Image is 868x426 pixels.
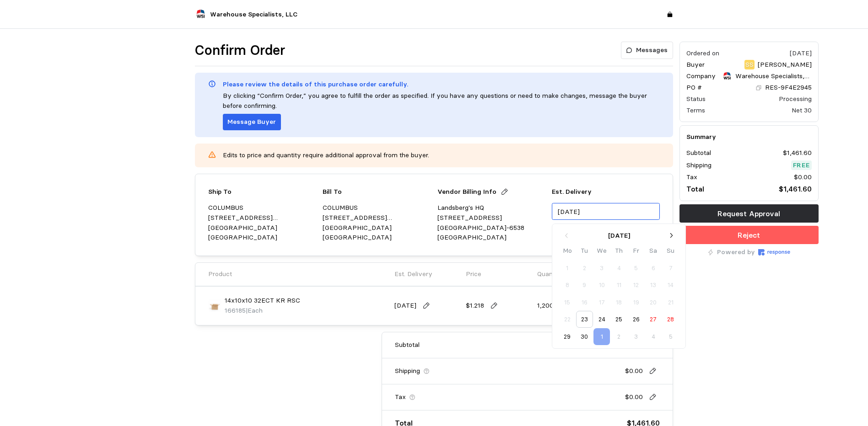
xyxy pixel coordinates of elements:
[645,328,662,345] button: 4 October 2025
[783,148,812,158] p: $1,461.60
[208,299,221,312] img: 43d9b8f6-452a-47e9-b052-73ece05c65ba.jpeg
[223,80,408,90] p: Please review the details of this purchase order carefully.
[395,340,420,350] p: Subtotal
[466,269,481,279] p: Price
[537,269,563,279] p: Quantity
[394,269,432,279] p: Est. Delivery
[610,277,627,293] button: 11 September 2025
[735,71,812,81] p: Warehouse Specialists, LLC
[395,392,406,402] p: Tax
[593,328,610,345] button: 1 October 2025
[610,294,627,311] button: 18 September 2025
[208,223,316,233] p: [GEOGRAPHIC_DATA]
[208,203,316,213] p: COLUMBUS
[559,245,576,259] th: Mo
[576,277,593,293] button: 9 September 2025
[628,328,645,345] button: 3 October 2025
[323,233,431,243] p: [GEOGRAPHIC_DATA]
[552,203,660,220] input: MM/DD/YYYY
[223,114,281,130] button: Message Buyer
[437,213,545,223] p: [STREET_ADDRESS]
[779,183,812,195] p: $1,461.60
[552,187,660,197] p: Est. Delivery
[593,311,610,328] button: 24 September 2025
[208,233,316,243] p: [GEOGRAPHIC_DATA]
[627,245,645,259] th: Fr
[559,328,576,345] button: 29 September 2025
[466,301,484,311] p: $1.218
[559,277,576,293] button: 8 September 2025
[686,172,697,182] p: Tax
[686,148,711,158] p: Subtotal
[717,247,755,257] p: Powered by
[208,213,316,223] p: [STREET_ADDRESS][PERSON_NAME]
[323,213,431,223] p: [STREET_ADDRESS][PERSON_NAME]
[628,259,645,276] button: 5 September 2025
[779,94,812,104] div: Processing
[246,306,263,314] span: | Each
[195,42,285,59] h1: Confirm Order
[625,366,643,376] p: $0.00
[686,60,705,70] p: Buyer
[576,259,593,276] button: 2 September 2025
[610,328,627,345] button: 2 October 2025
[625,392,643,402] p: $0.00
[610,259,627,276] button: 4 September 2025
[437,233,545,243] p: [GEOGRAPHIC_DATA]
[537,301,554,311] p: 1,200
[227,117,276,127] p: Message Buyer
[559,311,576,328] button: 22 September 2025
[662,245,679,259] th: Su
[576,294,593,311] button: 16 September 2025
[686,71,716,81] p: Company
[793,160,810,170] p: Free
[610,245,628,259] th: Th
[323,203,431,213] p: COLUMBUS
[645,259,662,276] button: 6 September 2025
[323,223,431,233] p: [GEOGRAPHIC_DATA]
[686,132,812,142] h5: Summary
[662,311,679,328] button: 28 September 2025
[225,296,300,306] p: 14x10x10 32ECT KR RSC
[790,48,812,58] div: [DATE]
[225,306,246,314] span: 166185
[593,294,610,311] button: 17 September 2025
[662,328,679,345] button: 5 October 2025
[593,245,610,259] th: We
[686,83,702,93] p: PO #
[576,311,593,328] button: 23 September 2025
[686,94,706,104] div: Status
[437,203,545,213] p: Landsberg's HQ
[645,294,662,311] button: 20 September 2025
[686,160,712,170] p: Shipping
[208,269,232,279] p: Product
[792,106,812,115] div: Net 30
[662,259,679,276] button: 7 September 2025
[437,187,496,197] p: Vendor Billing Info
[758,249,790,256] img: Response Logo
[437,223,545,233] p: [GEOGRAPHIC_DATA]-6538
[575,227,662,244] button: [DATE]
[679,204,819,223] button: Request Approval
[208,187,232,197] p: Ship To
[628,277,645,293] button: 12 September 2025
[210,10,297,20] p: Warehouse Specialists, LLC
[686,106,705,115] div: Terms
[794,172,812,182] p: $0.00
[559,259,576,276] button: 1 September 2025
[765,83,812,93] p: RES-9F4E2945
[738,229,760,241] p: Reject
[758,60,812,70] p: [PERSON_NAME]
[662,277,679,293] button: 14 September 2025
[559,294,576,311] button: 15 September 2025
[610,311,627,328] button: 25 September 2025
[645,277,662,293] button: 13 September 2025
[576,328,593,345] button: 30 September 2025
[686,48,719,58] div: Ordered on
[645,245,662,259] th: Sa
[662,294,679,311] button: 21 September 2025
[628,311,645,328] button: 26 September 2025
[717,208,780,219] p: Request Approval
[576,245,593,259] th: Tu
[636,45,668,55] p: Messages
